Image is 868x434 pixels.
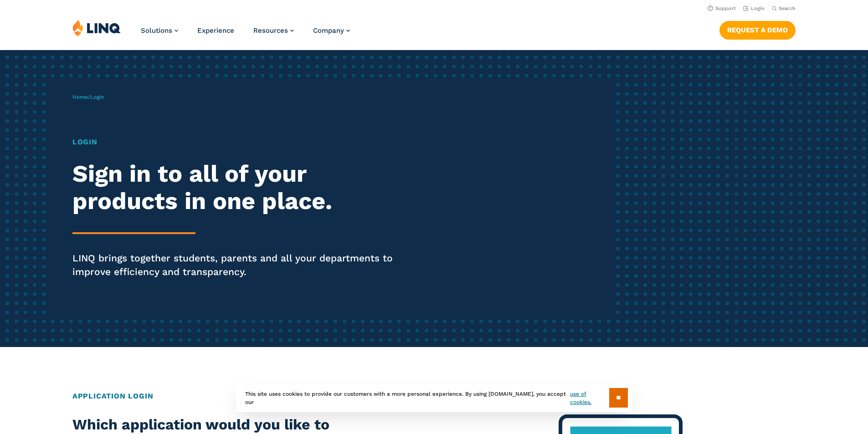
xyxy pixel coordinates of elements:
div: This site uses cookies to provide our customers with a more personal experience. By using [DOMAIN... [236,383,632,412]
span: Resources [253,26,288,35]
span: Search [779,5,796,11]
span: Company [313,26,344,35]
h2: Application Login [72,391,796,402]
p: LINQ brings together students, parents and all your departments to improve efficiency and transpa... [72,251,407,279]
nav: Primary Navigation [141,19,350,49]
button: Open Search Bar [772,5,796,12]
img: LINQ | K‑12 Software [72,19,121,36]
h1: Login [72,137,407,148]
span: Login [90,94,104,100]
nav: Button Navigation [719,19,796,39]
a: use of cookies. [570,390,609,406]
a: Home [72,94,88,100]
span: Solutions [141,26,172,35]
a: Company [313,26,350,35]
span: / [72,94,104,100]
a: Resources [253,26,294,35]
a: Experience [197,26,234,35]
a: Support [708,5,736,11]
a: Request a Demo [719,21,796,39]
a: Solutions [141,26,178,35]
a: Login [743,5,765,11]
h2: Sign in to all of your products in one place. [72,160,407,215]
